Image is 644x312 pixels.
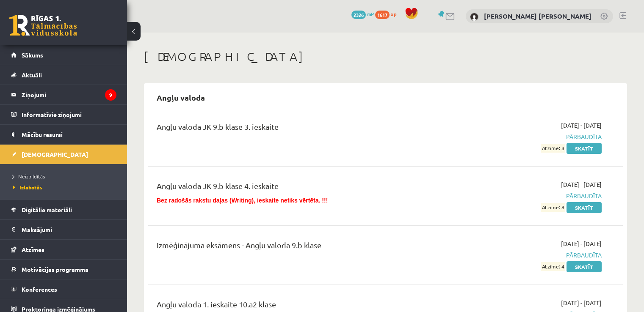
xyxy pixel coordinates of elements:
[375,11,401,17] a: 1617 xp
[105,89,116,101] i: 9
[462,192,602,200] span: Pārbaudīta
[22,51,43,59] span: Sākums
[541,203,565,212] span: Atzīme: 8
[561,121,602,130] span: [DATE] - [DATE]
[11,85,116,104] a: Ziņojumi9
[567,261,602,272] a: Skatīt
[22,220,116,239] legend: Maksājumi
[484,12,591,20] a: [PERSON_NAME] [PERSON_NAME]
[11,105,116,124] a: Informatīvie ziņojumi
[157,180,449,196] div: Angļu valoda JK 9.b klase 4. ieskaite
[9,15,77,36] a: Rīgas 1. Tālmācības vidusskola
[11,65,116,85] a: Aktuāli
[375,11,390,19] span: 1617
[11,200,116,219] a: Digitālie materiāli
[351,11,366,19] span: 2326
[567,202,602,213] a: Skatīt
[11,260,116,279] a: Motivācijas programma
[11,145,116,164] a: [DEMOGRAPHIC_DATA]
[391,11,396,17] span: xp
[22,151,88,158] span: [DEMOGRAPHIC_DATA]
[462,132,602,141] span: Pārbaudīta
[13,183,119,191] a: Izlabotās
[561,298,602,307] span: [DATE] - [DATE]
[22,246,44,253] span: Atzīmes
[561,239,602,248] span: [DATE] - [DATE]
[22,285,57,293] span: Konferences
[470,13,478,21] img: Bernards Zariņš
[367,11,374,17] span: mP
[541,144,565,153] span: Atzīme: 8
[13,172,119,180] a: Neizpildītās
[22,265,88,273] span: Motivācijas programma
[351,11,374,17] a: 2326 mP
[22,131,63,138] span: Mācību resursi
[157,239,449,255] div: Izmēģinājuma eksāmens - Angļu valoda 9.b klase
[157,197,328,204] span: Bez radošās rakstu daļas (Writing), ieskaite netiks vērtēta. !!!
[13,184,42,191] span: Izlabotās
[148,88,213,107] h2: Angļu valoda
[11,45,116,65] a: Sākums
[144,49,627,64] h1: [DEMOGRAPHIC_DATA]
[22,71,42,79] span: Aktuāli
[13,173,45,180] span: Neizpildītās
[22,105,116,124] legend: Informatīvie ziņojumi
[11,220,116,239] a: Maksājumi
[11,240,116,259] a: Atzīmes
[567,143,602,154] a: Skatīt
[11,279,116,299] a: Konferences
[157,121,449,137] div: Angļu valoda JK 9.b klase 3. ieskaite
[22,85,116,104] legend: Ziņojumi
[11,125,116,144] a: Mācību resursi
[541,262,565,271] span: Atzīme: 4
[561,180,602,189] span: [DATE] - [DATE]
[22,206,72,213] span: Digitālie materiāli
[462,251,602,260] span: Pārbaudīta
